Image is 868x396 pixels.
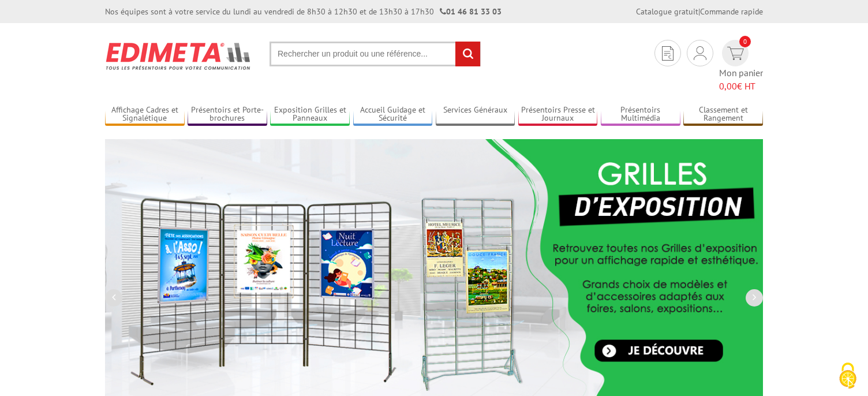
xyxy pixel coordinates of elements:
[727,47,744,60] img: devis rapide
[683,105,763,124] a: Classement et Rangement
[518,105,598,124] a: Présentoirs Presse et Journaux
[828,357,868,396] button: Cookies (fenêtre modale)
[105,6,502,17] div: Nos équipes sont à votre service du lundi au vendredi de 8h30 à 12h30 et de 13h30 à 17h30
[719,80,737,92] span: 0,00
[601,105,680,124] a: Présentoirs Multimédia
[636,6,763,17] div: |
[455,42,480,66] input: rechercher
[436,105,515,124] a: Services Généraux
[105,105,185,124] a: Affichage Cadres et Signalétique
[353,105,433,124] a: Accueil Guidage et Sécurité
[739,36,751,47] span: 0
[188,105,267,124] a: Présentoirs et Porte-brochures
[105,35,252,77] img: Présentoir, panneau, stand - Edimeta - PLV, affichage, mobilier bureau, entreprise
[719,40,763,93] a: devis rapide 0 Mon panier 0,00€ HT
[270,105,350,124] a: Exposition Grilles et Panneaux
[719,80,763,93] span: € HT
[270,42,481,66] input: Rechercher un produit ou une référence...
[636,6,698,17] a: Catalogue gratuit
[719,66,763,93] span: Mon panier
[700,6,763,17] a: Commande rapide
[440,6,502,17] strong: 01 46 81 33 03
[694,46,706,60] img: devis rapide
[833,361,862,390] img: Cookies (fenêtre modale)
[662,46,674,61] img: devis rapide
